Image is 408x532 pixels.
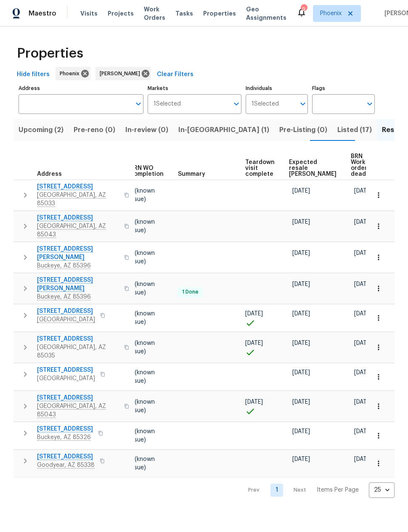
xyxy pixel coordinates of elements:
[130,311,155,325] span: ? (known issue)
[354,311,372,317] span: [DATE]
[245,159,275,177] span: Teardown visit complete
[279,124,327,136] span: Pre-Listing (0)
[252,101,279,108] span: 1 Selected
[157,69,193,80] span: Clear Filters
[292,188,310,194] span: [DATE]
[130,250,155,265] span: ? (known issue)
[320,9,342,18] span: Phoenix
[37,171,62,177] span: Address
[95,67,151,80] div: [PERSON_NAME]
[37,374,95,383] span: [GEOGRAPHIC_DATA]
[60,69,83,78] span: Phoenix
[130,281,155,296] span: ? (known issue)
[245,311,263,317] span: [DATE]
[240,482,395,498] nav: Pagination Navigation
[125,124,168,136] span: In-review (0)
[17,49,83,58] span: Properties
[292,281,310,287] span: [DATE]
[130,219,155,233] span: ? (known issue)
[354,456,372,462] span: [DATE]
[130,165,164,177] span: BRN WO completion
[270,484,283,497] a: Goto page 1
[317,486,359,494] p: Items Per Page
[144,5,165,22] span: Work Orders
[13,67,53,82] button: Hide filters
[292,250,310,256] span: [DATE]
[37,335,119,343] span: [STREET_ADDRESS]
[301,5,307,13] div: 9
[179,288,202,296] span: 1 Done
[29,9,56,18] span: Maestro
[74,124,115,136] span: Pre-reno (0)
[19,86,143,91] label: Address
[292,219,310,225] span: [DATE]
[292,340,310,346] span: [DATE]
[19,124,64,136] span: Upcoming (2)
[354,399,372,405] span: [DATE]
[246,5,286,22] span: Geo Assignments
[312,86,375,91] label: Flags
[56,67,90,80] div: Phoenix
[132,98,144,110] button: Open
[364,98,376,110] button: Open
[130,370,155,384] span: ? (known issue)
[354,370,372,376] span: [DATE]
[246,86,308,91] label: Individuals
[175,11,193,16] span: Tasks
[108,9,134,18] span: Projects
[297,98,309,110] button: Open
[148,86,241,91] label: Markets
[351,154,377,177] span: BRN Work order deadline
[37,366,95,374] span: [STREET_ADDRESS]
[354,340,372,346] span: [DATE]
[292,399,310,405] span: [DATE]
[130,399,155,413] span: ? (known issue)
[292,370,310,376] span: [DATE]
[154,101,181,108] span: 1 Selected
[130,188,155,202] span: ? (known issue)
[354,429,372,434] span: [DATE]
[292,456,310,462] span: [DATE]
[289,159,336,177] span: Expected resale [PERSON_NAME]
[337,124,372,136] span: Listed (17)
[203,9,236,18] span: Properties
[100,69,143,78] span: [PERSON_NAME]
[245,340,263,346] span: [DATE]
[178,171,205,177] span: Summary
[17,69,50,80] span: Hide filters
[130,340,155,355] span: ? (known issue)
[154,67,197,82] button: Clear Filters
[130,429,155,443] span: ? (known issue)
[354,219,372,225] span: [DATE]
[178,124,269,136] span: In-[GEOGRAPHIC_DATA] (1)
[130,456,155,471] span: ? (known issue)
[354,250,372,256] span: [DATE]
[292,311,310,317] span: [DATE]
[37,343,119,360] span: [GEOGRAPHIC_DATA], AZ 85035
[354,281,372,287] span: [DATE]
[354,188,372,194] span: [DATE]
[230,98,242,110] button: Open
[369,479,395,501] div: 25
[245,399,263,405] span: [DATE]
[80,9,98,18] span: Visits
[292,429,310,434] span: [DATE]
